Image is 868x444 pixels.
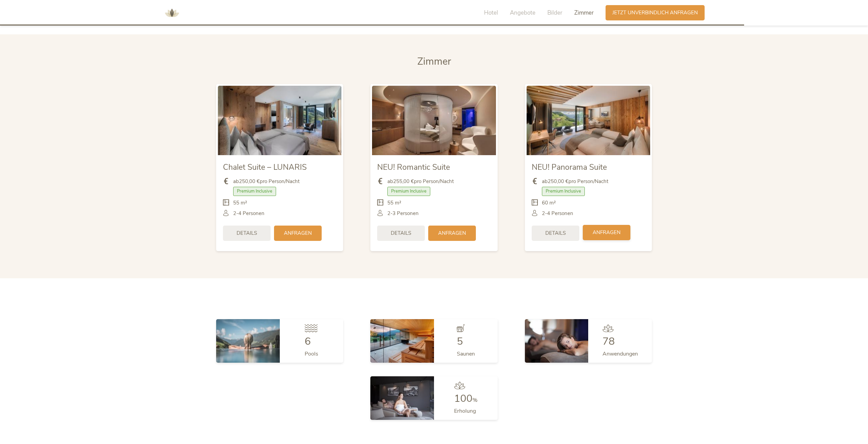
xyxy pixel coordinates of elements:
[547,9,562,17] span: Bilder
[542,210,573,217] span: 2-4 Personen
[387,210,419,217] span: 2-3 Personen
[305,350,318,358] span: Pools
[387,199,401,207] span: 55 m²
[593,229,621,236] span: Anfragen
[527,86,650,155] img: NEU! Panorama Suite
[233,187,276,196] span: Premium Inclusive
[237,230,257,237] span: Details
[602,350,638,358] span: Anwendungen
[542,187,585,196] span: Premium Inclusive
[472,396,478,404] span: %
[602,334,615,348] span: 78
[233,210,264,217] span: 2-4 Personen
[284,230,312,237] span: Anfragen
[454,407,476,415] span: Erholung
[545,230,566,237] span: Details
[484,9,498,17] span: Hotel
[612,9,698,16] span: Jetzt unverbindlich anfragen
[239,178,260,185] b: 250,00 €
[454,392,472,406] span: 100
[393,178,414,185] b: 255,00 €
[417,55,451,68] span: Zimmer
[377,162,450,172] span: NEU! Romantic Suite
[372,86,496,155] img: NEU! Romantic Suite
[548,178,568,185] b: 250,00 €
[387,178,454,185] span: ab pro Person/Nacht
[387,187,430,196] span: Premium Inclusive
[305,334,311,348] span: 6
[233,199,247,207] span: 55 m²
[391,230,411,237] span: Details
[233,178,300,185] span: ab pro Person/Nacht
[532,162,607,172] span: NEU! Panorama Suite
[542,178,608,185] span: ab pro Person/Nacht
[162,10,182,15] a: AMONTI & LUNARIS Wellnessresort
[438,230,466,237] span: Anfragen
[223,162,307,172] span: Chalet Suite – LUNARIS
[542,199,556,207] span: 60 m²
[574,9,594,17] span: Zimmer
[218,86,341,155] img: Chalet Suite – LUNARIS
[510,9,535,17] span: Angebote
[457,350,475,358] span: Saunen
[457,334,463,348] span: 5
[162,3,182,23] img: AMONTI & LUNARIS Wellnessresort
